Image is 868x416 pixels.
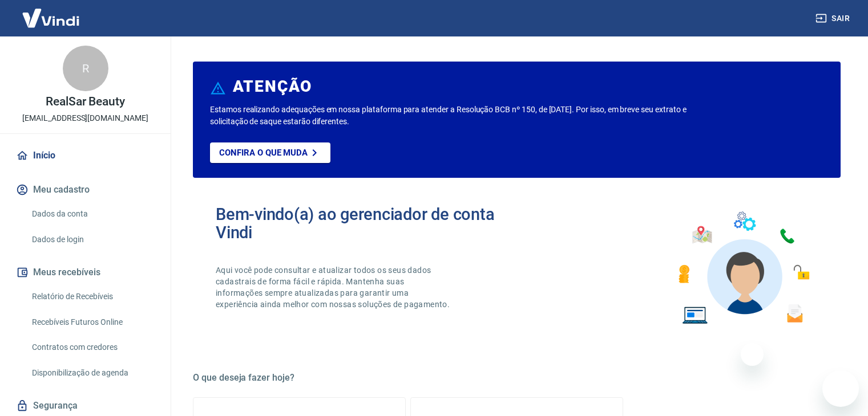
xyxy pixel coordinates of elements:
[27,311,157,334] a: Recebíveis Futuros Online
[27,285,157,308] a: Relatório de Recebíveis
[27,228,157,251] a: Dados de login
[813,8,854,29] button: Sair
[193,372,841,384] h5: O que deseja fazer hoje?
[741,343,764,366] iframe: Fechar mensagem
[210,142,330,163] a: Confira o que muda
[668,205,818,331] img: Imagem de um avatar masculino com diversos icones exemplificando as funcionalidades do gerenciado...
[233,81,312,92] h6: ATENÇÃO
[14,1,88,35] img: Vindi
[63,46,108,91] div: R
[14,143,157,168] a: Início
[27,336,157,359] a: Contratos com credores
[22,112,148,124] p: [EMAIL_ADDRESS][DOMAIN_NAME]
[822,370,859,407] iframe: Botão para abrir a janela de mensagens
[27,202,157,226] a: Dados da conta
[14,177,157,202] button: Meu cadastro
[14,260,157,285] button: Meus recebíveis
[27,361,157,385] a: Disponibilização de agenda
[46,96,125,108] p: RealSar Beauty
[216,264,452,310] p: Aqui você pode consultar e atualizar todos os seus dados cadastrais de forma fácil e rápida. Mant...
[210,104,701,128] p: Estamos realizando adequações em nossa plataforma para atender a Resolução BCB nº 150, de [DATE]....
[216,205,517,242] h2: Bem-vindo(a) ao gerenciador de conta Vindi
[219,148,308,158] p: Confira o que muda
